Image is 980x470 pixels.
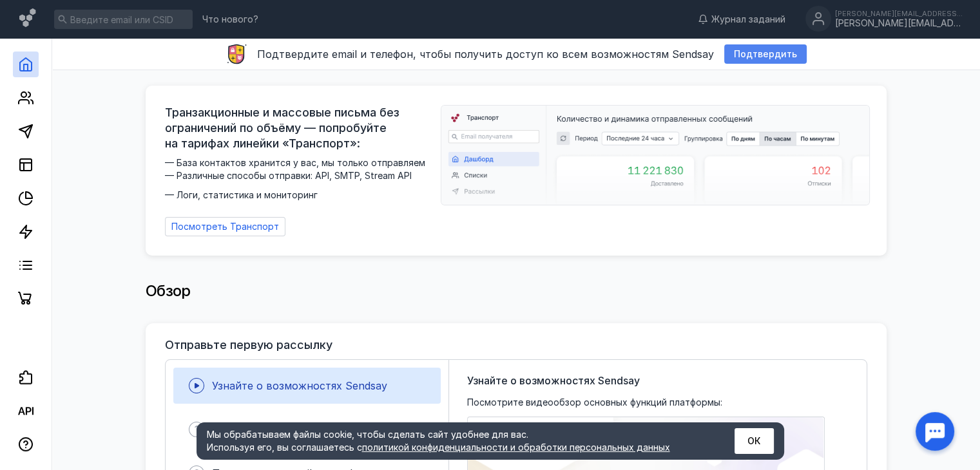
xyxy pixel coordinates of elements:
span: Обзор [146,281,191,300]
div: [PERSON_NAME][EMAIL_ADDRESS][DOMAIN_NAME] [835,10,964,17]
span: Посмотреть Транспорт [171,221,279,232]
span: Посмотрите видеообзор основных функций платформы: [467,396,722,409]
span: Что нового? [202,15,258,24]
span: Узнайте о возможностях Sendsay [467,373,640,388]
div: Мы обрабатываем файлы cookie, чтобы сделать сайт удобнее для вас. Используя его, вы соглашаетесь c [207,428,703,454]
button: ОК [735,428,774,454]
a: Что нового? [196,15,265,24]
a: политикой конфиденциальности и обработки персональных данных [362,442,670,453]
span: — База контактов хранится у вас, мы только отправляем — Различные способы отправки: API, SMTP, St... [165,156,433,202]
div: [PERSON_NAME][EMAIL_ADDRESS][DOMAIN_NAME] [835,18,964,29]
span: Узнайте о возможностях Sendsay [212,379,387,392]
span: 1 [195,423,198,436]
span: Подтвердить [734,49,797,60]
h3: Отправьте первую рассылку [165,339,332,352]
span: Журнал заданий [711,13,785,26]
img: dashboard-transport-banner [441,106,869,205]
button: Подтвердить [724,44,807,64]
input: Введите email или CSID [54,10,193,29]
span: Транзакционные и массовые письма без ограничений по объёму — попробуйте на тарифах линейки «Транс... [165,105,433,151]
a: Посмотреть Транспорт [165,217,285,236]
span: Подтвердите email и телефон, чтобы получить доступ ко всем возможностям Sendsay [257,48,714,61]
a: Журнал заданий [691,13,792,26]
